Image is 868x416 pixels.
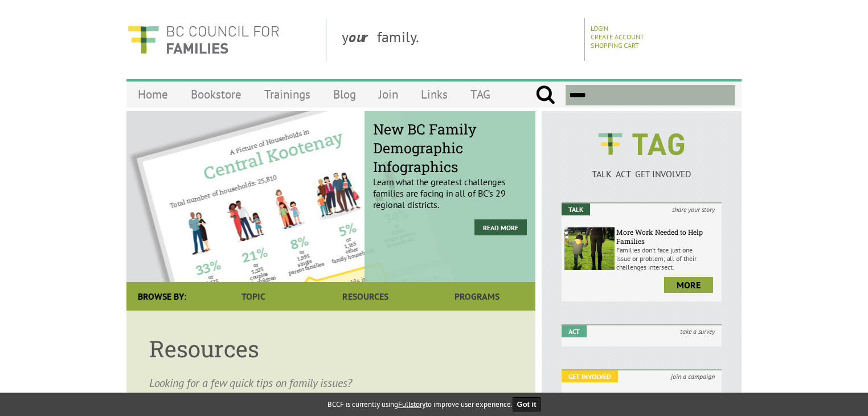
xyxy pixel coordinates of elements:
[513,397,541,411] button: Got it
[535,85,555,105] input: Submit
[309,282,421,311] a: Resources
[591,32,644,41] a: Create Account
[322,81,367,108] a: Blog
[562,325,587,337] em: Act
[664,277,713,293] a: more
[149,333,513,364] h1: Resources
[421,282,533,311] a: Programs
[126,18,280,61] img: BC Council for FAMILIES
[349,27,377,46] strong: our
[591,41,639,50] a: Shopping Cart
[665,203,722,215] i: share your story
[126,81,179,108] a: Home
[562,203,590,215] em: Talk
[333,18,585,61] div: y family.
[253,81,322,108] a: Trainings
[562,370,618,382] em: Get Involved
[616,246,719,271] p: Families don’t face just one issue or problem; all of their challenges intersect.
[616,227,719,246] h6: More Work Needed to Help Families
[459,81,502,108] a: TAG
[179,81,253,108] a: Bookstore
[562,168,722,180] p: TALK ACT GET INVOLVED
[149,375,513,391] p: Looking for a few quick tips on family issues?
[373,120,527,176] span: New BC Family Demographic Infographics
[410,81,459,108] a: Links
[664,370,722,382] i: join a campaign
[367,81,410,108] a: Join
[126,282,198,311] div: Browse By:
[474,219,527,235] a: Read more
[398,399,425,409] a: Fullstory
[590,123,693,166] img: BCCF's TAG Logo
[591,24,608,32] a: Login
[562,157,722,180] a: TALK ACT GET INVOLVED
[198,282,309,311] a: Topic
[673,325,722,337] i: take a survey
